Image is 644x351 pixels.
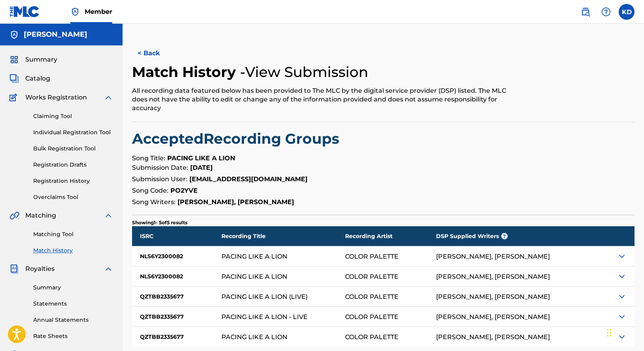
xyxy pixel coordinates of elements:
h4: - View Submission [240,63,368,81]
img: Expand Icon [617,272,627,281]
div: [PERSON_NAME], [PERSON_NAME] [436,293,550,300]
img: help [601,7,611,17]
div: COLOR PALETTE [345,313,398,320]
img: Expand Icon [617,312,627,321]
h2: Accepted Recording Groups [132,130,635,148]
img: Expand Icon [617,292,627,301]
a: Overclaims Tool [33,193,113,201]
img: expand [104,211,113,220]
div: PACING LIKE A LION [221,273,287,280]
div: Drag [607,321,612,345]
img: Summary [9,55,19,64]
a: Annual Statements [33,316,113,324]
div: NLS6Y2300082 [132,246,221,266]
a: Statements [33,300,113,308]
div: [PERSON_NAME], [PERSON_NAME] [436,334,550,340]
span: Catalog [25,74,50,83]
img: Catalog [9,74,19,83]
a: Registration Drafts [33,161,113,169]
a: Claiming Tool [33,112,113,120]
div: Help [598,4,614,20]
img: Matching [9,211,19,220]
a: Individual Registration Tool [33,128,113,137]
img: Royalties [9,264,19,274]
span: Member [85,7,112,16]
span: Song Code: [132,187,168,194]
button: < Back [132,43,179,63]
div: COLOR PALETTE [345,334,398,340]
a: Registration History [33,177,113,185]
span: Submission User: [132,175,187,183]
a: Public Search [578,4,593,20]
img: Works Registration [9,93,20,102]
span: Song Title: [132,154,165,162]
div: QZTBB2335677 [132,307,221,327]
div: ISRC [132,226,221,246]
a: CatalogCatalog [9,74,50,83]
div: All recording data featured below has been provided to The MLC by the digital service provider (D... [132,86,519,113]
h5: KYLE P DOWNES [24,30,87,39]
img: Top Rightsholder [70,7,80,17]
div: Recording Title [221,226,345,246]
div: PACING LIKE A LION [221,334,287,340]
span: ? [501,233,508,239]
div: User Menu [619,4,635,20]
strong: [EMAIL_ADDRESS][DOMAIN_NAME] [189,175,308,183]
span: Summary [25,55,57,64]
strong: [PERSON_NAME], [PERSON_NAME] [178,198,294,206]
div: [PERSON_NAME], [PERSON_NAME] [436,253,550,260]
strong: PACING LIKE A LION [167,154,235,162]
span: Works Registration [25,93,87,102]
span: Song Writers: [132,198,176,206]
a: Bulk Registration Tool [33,145,113,153]
a: Summary [33,283,113,292]
h2: Match History [132,63,240,81]
img: Accounts [9,30,19,39]
strong: PO2YVE [170,187,198,194]
div: [PERSON_NAME], [PERSON_NAME] [436,273,550,280]
iframe: Resource Center [622,230,644,293]
div: NLS6Y2300082 [132,267,221,286]
div: Recording Artist [345,226,436,246]
a: Matching Tool [33,230,113,238]
iframe: Chat Widget [604,313,644,351]
div: QZTBB2335677 [132,287,221,306]
div: PACING LIKE A LION [221,253,287,260]
a: Match History [33,246,113,255]
span: Matching [25,211,56,220]
a: SummarySummary [9,55,57,64]
div: PACING LIKE A LION - LIVE [221,313,308,320]
span: Royalties [25,264,55,274]
span: Submission Date: [132,164,188,171]
div: DSP Supplied Writers [436,226,587,246]
img: search [581,7,590,17]
img: MLC Logo [9,6,40,17]
p: Showing 1 - 5 of 5 results [132,219,187,226]
div: COLOR PALETTE [345,253,398,260]
a: Rate Sheets [33,332,113,340]
div: [PERSON_NAME], [PERSON_NAME] [436,313,550,320]
div: COLOR PALETTE [345,293,398,300]
img: expand [104,264,113,274]
img: expand [104,93,113,102]
div: PACING LIKE A LION (LIVE) [221,293,308,300]
strong: [DATE] [190,164,213,171]
img: Expand Icon [617,252,627,261]
div: QZTBB2335677 [132,327,221,347]
div: COLOR PALETTE [345,273,398,280]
